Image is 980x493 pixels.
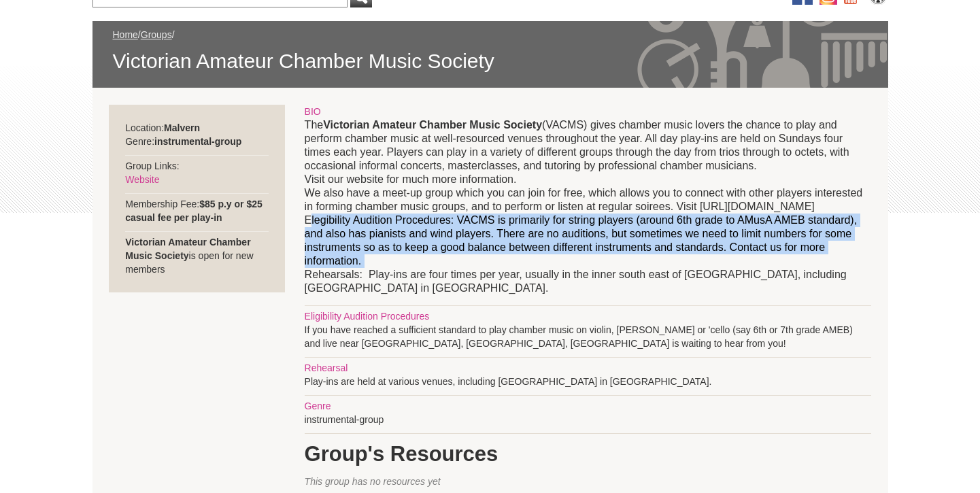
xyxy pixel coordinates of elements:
div: Eligibility Audition Procedures [305,309,871,323]
strong: Victorian Amateur Chamber Music Society [323,119,542,131]
div: / / [113,28,868,74]
strong: Malvern [164,122,200,133]
div: Genre [305,399,871,413]
div: BIO [305,105,871,118]
strong: Victorian Amateur Chamber Music Society [125,237,250,261]
strong: $85 p.y or $25 casual fee per play-in [125,199,263,223]
div: Location: Genre: Group Links: Membership Fee: is open for new members [109,105,285,292]
div: Rehearsal [305,361,871,375]
span: This group has no resources yet [305,476,441,487]
strong: instrumental-group [154,136,241,147]
a: Groups [141,29,172,40]
span: Victorian Amateur Chamber Music Society [113,48,868,74]
p: The (VACMS) gives chamber music lovers the chance to play and perform chamber music at well-resou... [305,118,871,295]
a: Home [113,29,138,40]
h1: Group's Resources [305,441,871,468]
a: Website [125,174,159,185]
